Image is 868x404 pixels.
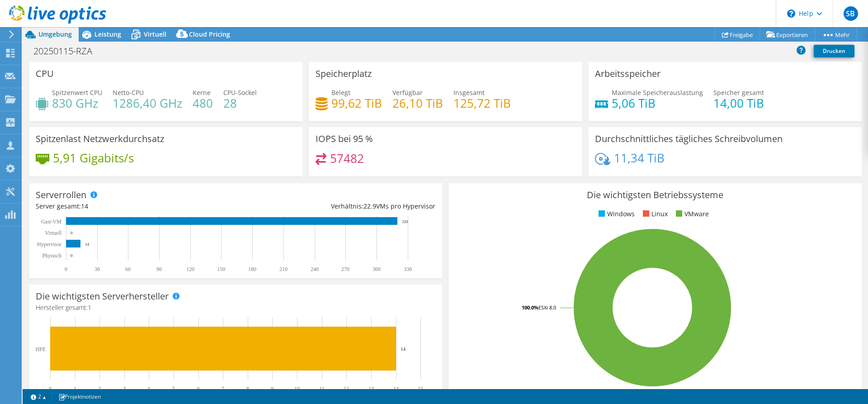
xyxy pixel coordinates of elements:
text: Virtuell [45,230,61,236]
span: 14 [81,202,88,210]
text: 270 [341,266,349,272]
text: 0 [71,231,73,235]
a: Exportieren [759,28,815,42]
text: 1 [74,385,76,392]
h4: 5,91 Gigabits/s [53,153,134,163]
span: Virtuell [144,30,166,38]
text: 60 [125,266,131,272]
text: 0 [49,385,52,392]
text: 300 [373,266,381,272]
text: Physisch [42,252,61,259]
text: 240 [311,266,319,272]
h3: IOPS bei 95 % [316,134,373,144]
h4: 830 GHz [52,98,102,108]
text: Hypervisor [37,241,61,247]
span: 1 [88,303,91,312]
h4: 480 [193,98,213,108]
span: CPU-Sockel [223,88,257,97]
h3: Durchschnittliches tägliches Schreibvolumen [595,134,783,144]
h4: 5,06 TiB [612,98,703,108]
span: Maximale Speicherauslastung [612,88,703,97]
span: Netto-CPU [113,88,144,97]
text: 12 [344,385,349,392]
span: 22.9 [363,202,376,210]
div: Verhältnis: VMs pro Hypervisor [236,201,435,211]
span: Leistung [94,30,121,38]
h4: 57482 [330,153,364,163]
text: 6 [197,385,200,392]
a: Drucken [814,45,854,57]
text: HPE [35,346,46,352]
h4: 26,10 TiB [392,98,443,108]
text: 13 [368,385,374,392]
text: 7 [222,385,224,392]
text: 5 [172,385,175,392]
text: 9 [271,385,274,392]
text: 10 [294,385,300,392]
tspan: 100.0% [522,304,538,311]
text: 320 [402,219,408,224]
text: 11 [319,385,325,392]
text: 90 [156,266,162,272]
span: Umgebung [38,30,72,38]
a: 2 [24,391,52,402]
text: 120 [186,266,194,272]
h3: Speicherplatz [316,69,372,79]
h4: 99,62 TiB [331,98,382,108]
text: 210 [279,266,288,272]
h3: Die wichtigsten Betriebssysteme [455,190,855,200]
text: 14 [85,242,90,247]
svg: \n [787,10,795,18]
span: Kerne [193,88,211,97]
text: 0 [65,266,67,272]
li: Windows [596,209,635,219]
h4: 11,34 TiB [614,153,665,163]
text: 180 [248,266,256,272]
li: Linux [641,209,668,219]
text: 8 [246,385,249,392]
text: 330 [404,266,412,272]
span: Belegt [331,88,350,97]
text: 0 [71,253,73,258]
div: Server gesamt: [36,201,236,211]
span: Spitzenwert CPU [52,88,102,97]
span: SB [844,6,858,21]
span: Verfügbar [392,88,423,97]
text: 4 [147,385,150,392]
tspan: ESXi 8.0 [538,304,556,311]
a: Freigabe [715,28,760,42]
h4: Hersteller gesamt: [36,303,435,313]
h4: 28 [223,98,257,108]
text: 2 [98,385,101,392]
a: Projektnotizen [52,391,107,402]
h3: Serverrollen [36,190,86,200]
span: Speicher gesamt [713,88,764,97]
text: 150 [217,266,225,272]
text: 14 [401,346,406,352]
a: Mehr [815,28,857,42]
text: 14 [393,385,399,392]
span: Insgesamt [453,88,485,97]
h4: 125,72 TiB [453,98,511,108]
h3: Spitzenlast Netzwerkdurchsatz [36,134,164,144]
h3: Die wichtigsten Serverhersteller [36,291,169,301]
text: 30 [94,266,100,272]
h3: Arbeitsspeicher [595,69,660,79]
text: 3 [123,385,126,392]
h4: 14,00 TiB [713,98,764,108]
li: VMware [674,209,709,219]
text: Gast-VM [41,219,62,225]
span: Cloud Pricing [189,30,230,38]
text: 15 [418,385,423,392]
h4: 1286,40 GHz [113,98,182,108]
h1: 20250115-RZA [29,46,106,56]
h3: CPU [36,69,54,79]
